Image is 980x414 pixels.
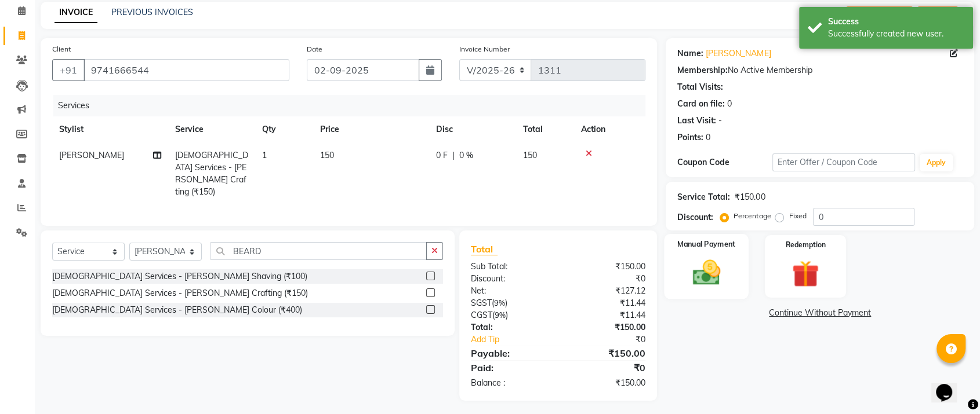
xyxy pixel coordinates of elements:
[706,131,710,144] div: 0
[307,44,322,54] label: Date
[677,211,713,224] div: Discount:
[462,261,558,273] div: Sub Total:
[313,116,429,142] th: Price
[677,156,772,168] div: Coupon Code
[52,304,302,316] div: [DEMOGRAPHIC_DATA] Services - [PERSON_NAME] Colour (₹400)
[462,377,558,389] div: Balance :
[917,6,958,24] button: Save
[558,309,655,321] div: ₹11.44
[828,16,964,28] div: Success
[668,307,972,319] a: Continue Without Payment
[262,150,267,160] span: 1
[471,243,498,255] span: Total
[523,150,537,160] span: 150
[462,273,558,285] div: Discount:
[210,242,427,260] input: Search or Scan
[462,346,558,360] div: Payable:
[462,361,558,375] div: Paid:
[462,285,558,297] div: Net:
[495,310,506,320] span: 9%
[459,149,473,162] span: 0 %
[452,149,455,162] span: |
[84,59,289,81] input: Search by Name/Mobile/Email/Code
[706,47,771,60] a: [PERSON_NAME]
[785,240,825,250] label: Redemption
[320,150,334,160] span: 150
[471,298,492,308] span: SGST
[52,44,71,54] label: Client
[55,2,97,23] a: INVOICE
[436,149,448,162] span: 0 F
[52,287,308,299] div: [DEMOGRAPHIC_DATA] Services - [PERSON_NAME] Crafting (₹150)
[175,150,248,197] span: [DEMOGRAPHIC_DATA] Services - [PERSON_NAME] Crafting (₹150)
[558,361,655,375] div: ₹0
[828,28,964,40] div: Successfully created new user.
[494,298,505,307] span: 9%
[471,310,492,320] span: CGST
[255,116,313,142] th: Qty
[789,211,806,221] label: Fixed
[52,116,168,142] th: Stylist
[111,7,193,17] a: PREVIOUS INVOICES
[677,47,703,60] div: Name:
[846,6,913,24] button: Create New
[52,270,307,283] div: [DEMOGRAPHIC_DATA] Services - [PERSON_NAME] Shaving (₹100)
[558,273,655,285] div: ₹0
[459,44,510,54] label: Invoice Number
[462,334,574,346] a: Add Tip
[677,64,728,76] div: Membership:
[462,321,558,334] div: Total:
[574,334,654,346] div: ₹0
[558,377,655,389] div: ₹150.00
[677,115,716,127] div: Last Visit:
[168,116,255,142] th: Service
[718,115,722,127] div: -
[772,153,915,171] input: Enter Offer / Coupon Code
[574,116,645,142] th: Action
[462,297,558,309] div: ( )
[677,191,730,203] div: Service Total:
[920,154,953,171] button: Apply
[678,239,736,250] label: Manual Payment
[429,116,516,142] th: Disc
[516,116,574,142] th: Total
[684,257,729,289] img: _cash.svg
[931,368,968,402] iframe: chat widget
[677,64,963,76] div: No Active Membership
[677,81,723,93] div: Total Visits:
[727,98,732,110] div: 0
[558,321,655,334] div: ₹150.00
[558,285,655,297] div: ₹127.12
[558,297,655,309] div: ₹11.44
[735,191,765,203] div: ₹150.00
[677,98,725,110] div: Card on file:
[558,261,655,273] div: ₹150.00
[53,95,654,116] div: Services
[783,257,827,291] img: _gift.svg
[734,211,771,221] label: Percentage
[677,131,703,144] div: Points:
[462,309,558,321] div: ( )
[52,59,85,81] button: +91
[59,150,124,160] span: [PERSON_NAME]
[558,346,655,360] div: ₹150.00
